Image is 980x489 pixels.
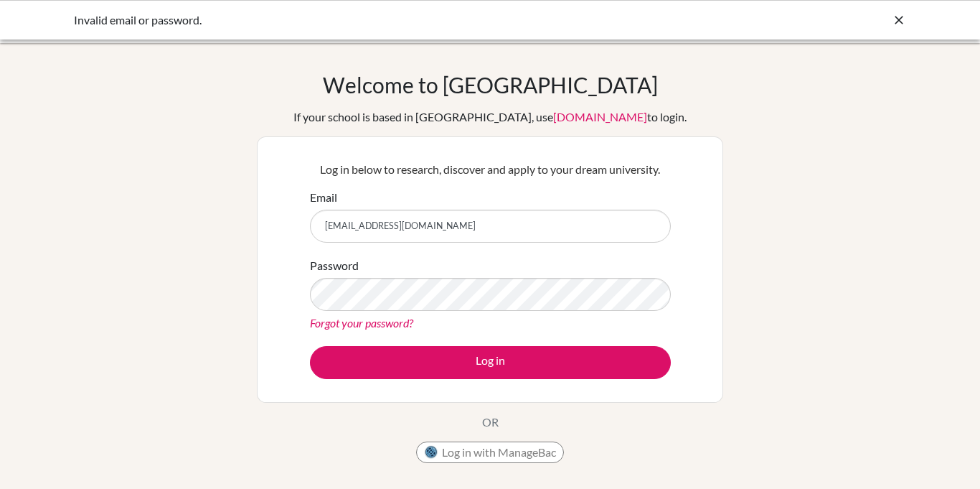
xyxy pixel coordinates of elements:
div: If your school is based in [GEOGRAPHIC_DATA], use to login. [293,108,687,126]
a: [DOMAIN_NAME] [553,110,647,124]
h1: Welcome to [GEOGRAPHIC_DATA] [323,72,658,98]
label: Email [310,189,337,206]
p: Log in below to research, discover and apply to your dream university. [310,161,671,178]
div: Invalid email or password. [74,11,691,29]
button: Log in with ManageBac [416,442,564,463]
a: Forgot your password? [310,316,413,330]
p: OR [482,414,499,431]
button: Log in [310,346,671,379]
label: Password [310,257,359,274]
